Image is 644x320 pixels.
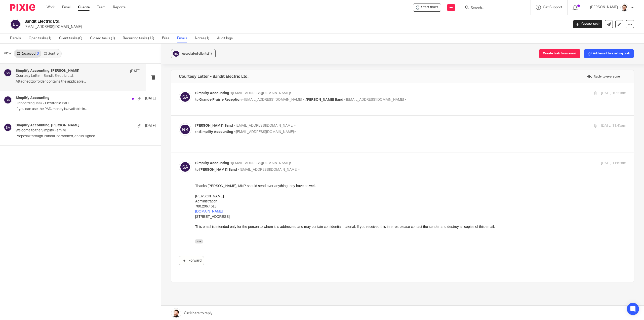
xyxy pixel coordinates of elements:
p: [PERSON_NAME] [590,5,618,10]
span: <[EMAIL_ADDRESS][DOMAIN_NAME]> [238,168,300,171]
span: <[EMAIL_ADDRESS][DOMAIN_NAME]> [230,161,292,165]
img: svg%3E [172,50,180,57]
span: View [4,51,11,56]
a: Work [47,5,55,10]
img: svg%3E [10,19,21,29]
p: Courtesy Letter - Bandit Electric Ltd. [16,74,116,78]
span: Get Support [543,6,562,9]
p: [DATE] 11:45am [601,123,626,128]
p: Welcome to the Simplify Family! [16,128,128,133]
span: Simplify Accounting [195,161,229,165]
span: <[EMAIL_ADDRESS][DOMAIN_NAME]> [234,124,296,127]
span: , [305,98,306,101]
a: Emails [177,33,191,43]
span: <[EMAIL_ADDRESS][DOMAIN_NAME]> [242,98,304,101]
p: [DATE] 11:52am [601,161,626,166]
h2: Bandit Electric Ltd. [24,19,457,24]
img: svg%3E [179,91,191,103]
span: Start timer [421,5,438,10]
span: [PERSON_NAME] Band [199,168,237,171]
a: Reports [113,5,126,10]
h4: Simplify Accounting, [PERSON_NAME] [16,123,79,128]
a: Received3 [14,50,41,58]
span: <[EMAIL_ADDRESS][DOMAIN_NAME]> [230,91,292,95]
span: <[EMAIL_ADDRESS][DOMAIN_NAME]> [234,130,296,134]
span: Simplify Accounting [195,91,229,95]
p: Proposal through PandaDoc worked, and is signed... [16,134,156,138]
img: svg%3E [179,161,191,173]
img: svg%3E [4,69,12,77]
a: Client tasks (0) [59,33,86,43]
button: Create task from email [539,49,580,58]
a: Email [62,5,70,10]
div: Bandit Electric Ltd. [413,4,441,12]
span: to [195,98,198,101]
label: Reply to everyone [586,73,621,80]
a: Open tasks (1) [29,33,55,43]
h4: Simplify Accounting, [PERSON_NAME] [16,69,79,73]
p: Onboarding Task - Electronic PAD [16,101,128,105]
a: Team [97,5,105,10]
a: Forward [179,256,204,265]
div: 3 [37,52,39,55]
span: [PERSON_NAME] Band [195,124,233,127]
button: Add email to existing task [584,49,634,58]
span: Simplify Accounting [199,130,233,134]
input: Search [470,6,515,11]
span: to [195,168,198,171]
span: Associated clients [182,52,212,55]
a: Recurring tasks (12) [123,33,158,43]
img: svg%3E [179,123,191,136]
span: [PERSON_NAME] Band [306,98,343,101]
p: [DATE] [145,96,156,101]
p: [DATE] [130,69,141,74]
a: Details [10,33,25,43]
p: [DATE] 10:21am [601,91,626,96]
a: Sent5 [41,50,61,58]
span: Grande Prairie Reception [199,98,242,101]
img: Jayde%20Headshot.jpg [620,4,628,12]
h4: Simplify Accounting [16,96,50,100]
h4: Courtesy Letter - Bandit Electric Ltd. [179,74,249,79]
img: svg%3E [4,96,12,104]
a: Clients [78,5,90,10]
a: Create task [573,20,602,28]
span: (1) [208,52,212,55]
div: 5 [57,52,59,55]
a: Closed tasks (1) [90,33,119,43]
a: Notes (1) [195,33,213,43]
p: [EMAIL_ADDRESS][DOMAIN_NAME] [24,24,566,29]
p: [DATE] [145,123,156,128]
button: Associated clients(1) [171,49,216,58]
img: Pixie [10,4,35,11]
span: <[EMAIL_ADDRESS][DOMAIN_NAME]> [344,98,406,101]
p: If you can use the PAD, money is available in... [16,107,156,111]
a: Audit logs [217,33,236,43]
img: svg%3E [4,123,12,131]
a: Files [162,33,173,43]
p: Attached zip folder contains the applicable... [16,80,141,84]
span: to [195,130,198,134]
